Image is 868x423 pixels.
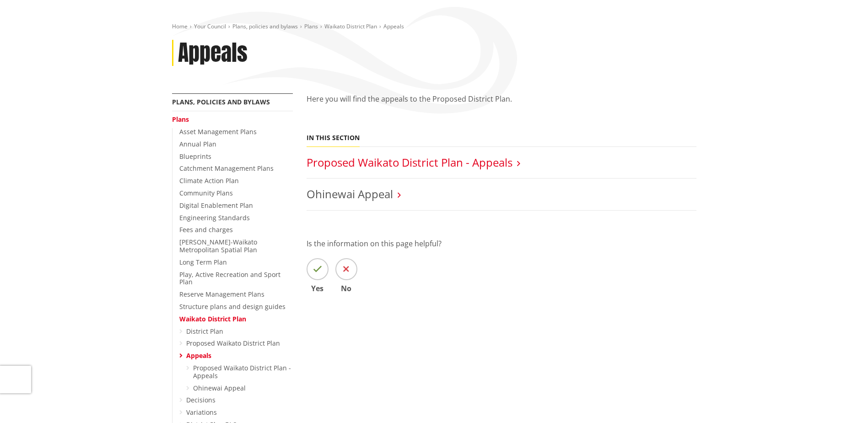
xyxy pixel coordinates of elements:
a: Ohinewai Appeal [193,384,246,392]
a: Ohinewai Appeal [307,186,393,201]
a: Reserve Management Plans [179,290,264,298]
a: Engineering Standards [179,213,250,222]
a: Plans, policies and bylaws [232,22,298,30]
a: Climate Action Plan [179,176,239,185]
h5: In this section [307,134,360,142]
a: Decisions [186,396,216,404]
a: Structure plans and design guides [179,302,286,311]
iframe: Messenger Launcher [826,385,859,418]
span: Appeals [383,22,404,30]
a: Appeals [186,351,211,360]
a: Plans [304,22,318,30]
a: Proposed Waikato District Plan - Appeals [307,155,512,170]
a: Proposed Waikato District Plan [186,339,280,347]
p: Is the information on this page helpful? [307,238,696,249]
span: No [335,285,357,292]
a: [PERSON_NAME]-Waikato Metropolitan Spatial Plan [179,238,257,254]
p: Here you will find the appeals to the Proposed District Plan. [307,93,696,104]
a: Home [172,22,188,30]
a: Asset Management Plans [179,127,257,136]
a: Plans, policies and bylaws [172,98,270,106]
a: Waikato District Plan [324,22,377,30]
a: Fees and charges [179,225,233,234]
a: Variations [186,408,217,417]
a: Proposed Waikato District Plan - Appeals [193,363,291,380]
a: Long Term Plan [179,258,227,266]
a: Play, Active Recreation and Sport Plan [179,270,280,287]
nav: breadcrumb [172,23,696,31]
a: District Plan [186,327,223,336]
a: Community Plans [179,189,233,197]
a: Annual Plan [179,140,216,148]
a: Digital Enablement Plan [179,201,253,210]
a: Your Council [194,22,226,30]
h1: Appeals [178,40,248,66]
a: Plans [172,115,189,124]
a: Catchment Management Plans [179,164,274,173]
span: Yes [307,285,329,292]
a: Blueprints [179,152,211,161]
a: Waikato District Plan [179,315,246,323]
